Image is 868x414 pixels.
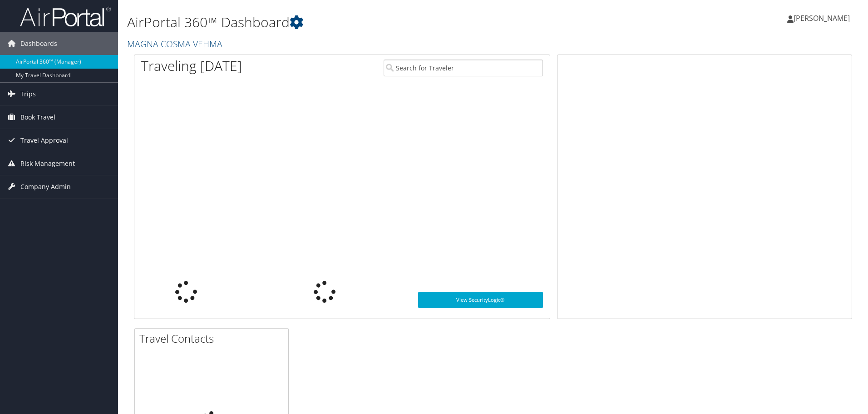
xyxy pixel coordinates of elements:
[20,175,71,198] span: Company Admin
[384,60,543,76] input: Search for Traveler
[794,13,850,23] span: [PERSON_NAME]
[787,5,859,32] a: [PERSON_NAME]
[139,331,288,346] h2: Travel Contacts
[20,129,68,152] span: Travel Approval
[20,83,36,105] span: Trips
[418,292,543,308] a: View SecurityLogic®
[20,6,111,27] img: airportal-logo.png
[127,13,615,32] h1: AirPortal 360™ Dashboard
[20,152,75,175] span: Risk Management
[141,56,242,75] h1: Traveling [DATE]
[127,38,225,50] a: MAGNA COSMA VEHMA
[20,32,57,55] span: Dashboards
[20,106,55,129] span: Book Travel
